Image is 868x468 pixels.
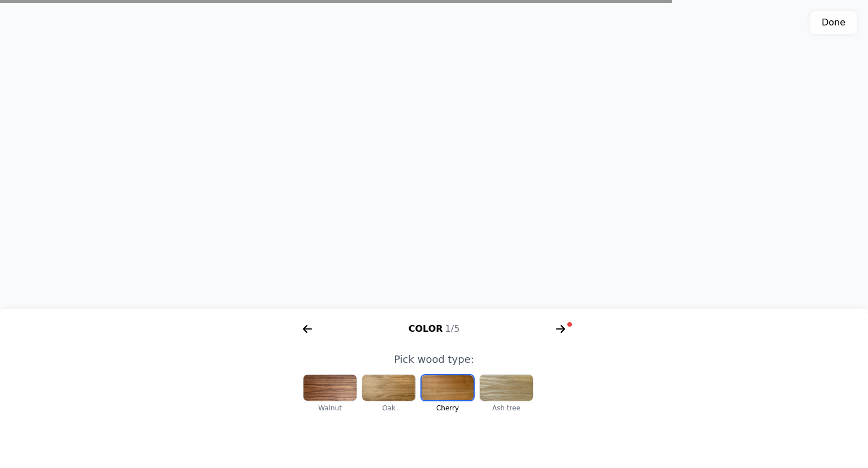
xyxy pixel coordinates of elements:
[362,404,416,413] div: Oak
[445,323,460,334] span: 1/5
[479,404,533,413] div: Ash tree
[298,320,316,338] svg: arrow right short
[420,404,475,413] div: Cherry
[394,353,474,365] span: Pick wood type:
[303,404,357,413] div: Walnut
[552,320,570,338] svg: arrow right short
[289,320,579,338] div: Color
[810,11,857,34] button: Done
